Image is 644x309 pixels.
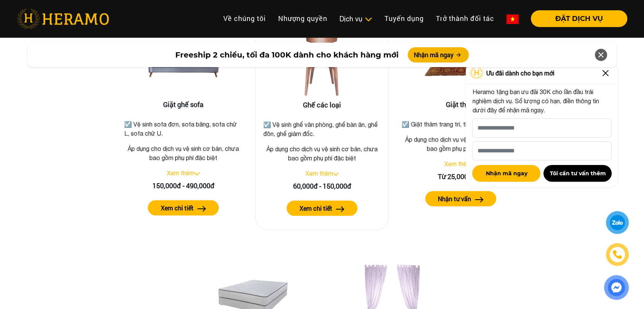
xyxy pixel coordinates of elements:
p: ☑️ Giặt thảm trang trí, thảm văn phòng. [402,120,520,129]
a: Xem chi tiết arrow [262,200,382,216]
button: ĐẶT DỊCH VỤ [531,10,627,27]
a: Xem thêm [306,170,333,177]
a: Trở thành đối tác [430,10,500,27]
a: Về chúng tôi [217,10,272,27]
div: Dịch vụ [340,14,372,24]
img: arrow [336,206,344,212]
button: Xem chi tiết [287,200,357,216]
h3: Ghế các loại [262,101,382,109]
div: 60,000đ - 150,000đ [262,181,382,191]
button: Xem chi tiết [148,200,219,215]
a: phone-icon [607,244,628,265]
h3: Giặt ghế sofa [123,101,244,109]
button: Nhận mã ngay [472,165,540,182]
img: Close [599,67,612,79]
button: Nhận mã ngay [408,47,469,62]
img: vn-flag.png [506,14,519,24]
span: Ưu đãi dành cho bạn mới [486,69,554,78]
p: Heramo tặng bạn ưu đãi 30K cho lần đầu trải nghiệm dịch vụ. Số lượng có hạn, điền thông tin dưới ... [472,87,612,115]
a: ĐẶT DỊCH VỤ [525,15,627,22]
label: Xem chi tiết [161,203,194,213]
p: Áp dụng cho dịch vụ vệ sinh cơ bản, chưa bao gồm phụ phí đặc biệt [262,144,382,163]
img: phone-icon [613,250,622,259]
img: heramo-logo.png [17,9,109,29]
p: ☑️ Vệ sinh ghế văn phòng, ghế bàn ăn, ghế đôn, ghế giám đốc. [263,120,381,138]
img: Logo [469,67,484,79]
img: arrow [197,206,206,211]
label: Nhận tư vấn [438,194,471,203]
label: Xem chi tiết [299,204,332,213]
button: Tôi cần tư vấn thêm [543,165,612,182]
p: Áp dụng cho dịch vụ vệ sinh cơ bản, chưa bao gồm phụ phí đặc biệt [400,135,521,153]
span: Freeship 2 chiều, tối đa 100K dành cho khách hàng mới [175,49,399,61]
h3: Giặt thảm [400,101,521,109]
a: Xem thêm [167,170,194,176]
p: Áp dụng cho dịch vụ vệ sinh cơ bản, chưa bao gồm phụ phí đặc biệt [123,144,244,162]
div: Từ 25,000đ/m² [400,171,521,182]
button: Nhận tư vấn [425,191,496,206]
a: Nhận tư vấn arrow [400,191,521,206]
img: arrow_down.svg [194,172,200,175]
a: Nhượng quyền [272,10,333,27]
p: ☑️ Vệ sinh sofa đơn, sofa băng, sofa chữ L, sofa chữ U. [124,120,242,138]
a: Xem chi tiết arrow [123,200,244,215]
a: Tuyển dụng [378,10,430,27]
img: arrow [475,197,484,202]
div: 150,000đ - 490,000đ [123,181,244,191]
img: arrow_down.svg [333,173,338,176]
a: Xem thêm [444,160,472,167]
img: subToggleIcon [364,16,372,23]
